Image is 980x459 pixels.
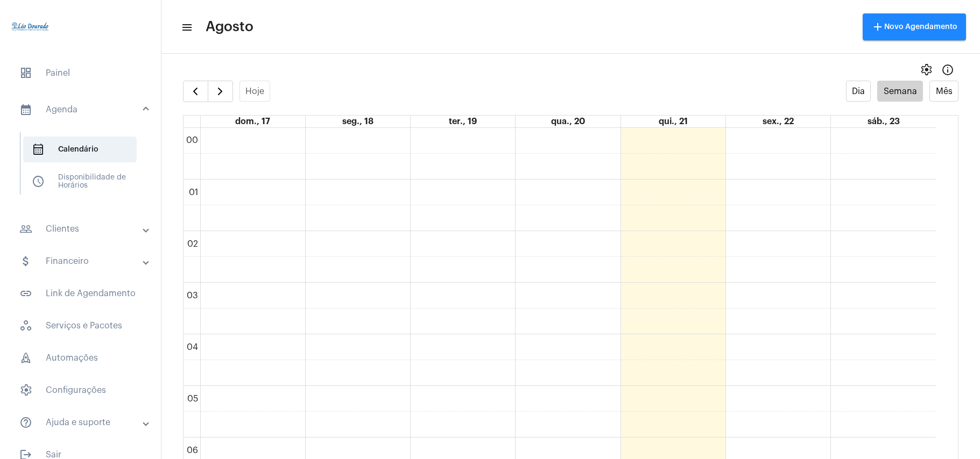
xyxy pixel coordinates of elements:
[863,13,966,40] button: Novo Agendamento
[19,416,32,429] mat-icon: sidenav icon
[6,248,161,274] mat-expansion-panel-header: sidenav iconFinanceiro
[185,291,200,300] div: 03
[32,143,45,156] span: sidenav icon
[239,81,271,102] button: Hoje
[871,23,957,31] span: Novo Agendamento
[6,410,161,435] mat-expansion-panel-header: sidenav iconAjuda e suporte
[208,81,233,102] button: Próximo Semana
[6,216,161,242] mat-expansion-panel-header: sidenav iconClientes
[865,116,902,127] a: 23 de agosto de 2025
[447,116,479,127] a: 19 de agosto de 2025
[19,319,32,332] span: sidenav icon
[181,21,192,34] mat-icon: sidenav icon
[185,342,200,352] div: 04
[6,127,161,210] div: sidenav iconAgenda
[11,313,150,339] span: Serviços e Pacotes
[32,175,45,188] span: sidenav icon
[915,59,937,81] button: settings
[11,377,150,403] span: Configurações
[183,81,208,102] button: Semana Anterior
[11,345,150,371] span: Automações
[19,255,144,268] mat-panel-title: Financeiro
[187,188,200,197] div: 01
[877,81,923,102] button: Semana
[929,81,958,102] button: Mês
[233,116,272,127] a: 17 de agosto de 2025
[9,5,52,48] img: 4c910ca3-f26c-c648-53c7-1a2041c6e520.jpg
[19,103,144,116] mat-panel-title: Agenda
[19,255,32,268] mat-icon: sidenav icon
[760,116,796,127] a: 22 de agosto de 2025
[206,18,253,35] span: Agosto
[23,169,137,195] span: Disponibilidade de Horários
[11,281,150,306] span: Link de Agendamento
[871,20,884,33] mat-icon: add
[19,67,32,80] span: sidenav icon
[657,116,690,127] a: 21 de agosto de 2025
[340,116,376,127] a: 18 de agosto de 2025
[185,394,200,404] div: 05
[184,135,200,145] div: 00
[941,63,954,76] mat-icon: Info
[937,59,958,81] button: Info
[23,137,137,162] span: Calendário
[846,81,871,102] button: Dia
[19,352,32,364] span: sidenav icon
[6,92,161,127] mat-expansion-panel-header: sidenav iconAgenda
[19,287,32,300] mat-icon: sidenav icon
[11,60,150,86] span: Painel
[185,446,200,455] div: 06
[185,239,200,249] div: 02
[19,103,32,116] mat-icon: sidenav icon
[19,223,144,235] mat-panel-title: Clientes
[549,116,587,127] a: 20 de agosto de 2025
[19,223,32,235] mat-icon: sidenav icon
[19,384,32,397] span: sidenav icon
[19,416,144,429] mat-panel-title: Ajuda e suporte
[920,63,933,76] span: settings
